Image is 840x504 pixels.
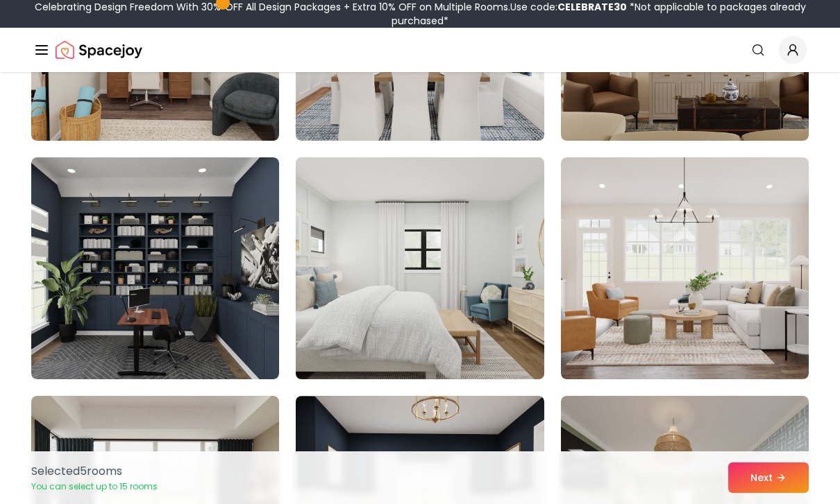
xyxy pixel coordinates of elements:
[31,481,158,492] p: You can select up to 15 rooms
[289,152,550,385] img: Room room-50
[33,28,807,72] nav: Global
[56,36,142,64] img: Spacejoy Logo
[561,157,809,379] img: Room room-51
[31,463,158,480] p: Selected 5 room s
[728,462,809,493] button: Next
[56,36,142,64] a: Spacejoy
[31,157,279,379] img: Room room-49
